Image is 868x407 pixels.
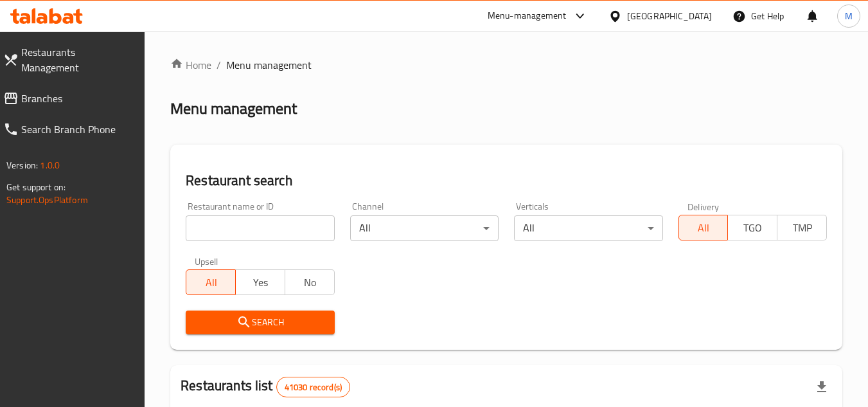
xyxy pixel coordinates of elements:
[170,57,842,73] nav: breadcrumb
[627,9,712,23] div: [GEOGRAPHIC_DATA]
[290,273,330,292] span: No
[241,273,280,292] span: Yes
[350,215,499,241] div: All
[285,269,335,295] button: No
[488,8,567,24] div: Menu-management
[6,192,88,208] a: Support.OpsPlatform
[727,215,777,240] button: TGO
[6,179,66,195] span: Get support on:
[806,372,837,402] div: Export file
[195,257,218,266] label: Upsell
[217,57,221,73] li: /
[21,44,135,75] span: Restaurants Management
[226,57,312,73] span: Menu management
[186,311,334,334] button: Search
[684,219,723,237] span: All
[783,219,822,237] span: TMP
[678,215,729,240] button: All
[40,157,60,174] span: 1.0.0
[845,9,853,23] span: M
[191,273,231,292] span: All
[170,98,297,119] h2: Menu management
[687,202,720,211] label: Delivery
[21,122,135,137] span: Search Branch Phone
[196,314,324,330] span: Search
[276,377,350,397] div: Total records count
[170,57,211,73] a: Home
[514,215,662,241] div: All
[235,269,285,295] button: Yes
[186,215,334,241] input: Search for restaurant name or ID..
[181,376,350,397] h2: Restaurants list
[277,381,350,393] span: 41030 record(s)
[186,171,827,190] h2: Restaurant search
[777,215,827,240] button: TMP
[186,269,236,295] button: All
[733,219,772,237] span: TGO
[6,157,38,174] span: Version:
[21,91,135,106] span: Branches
